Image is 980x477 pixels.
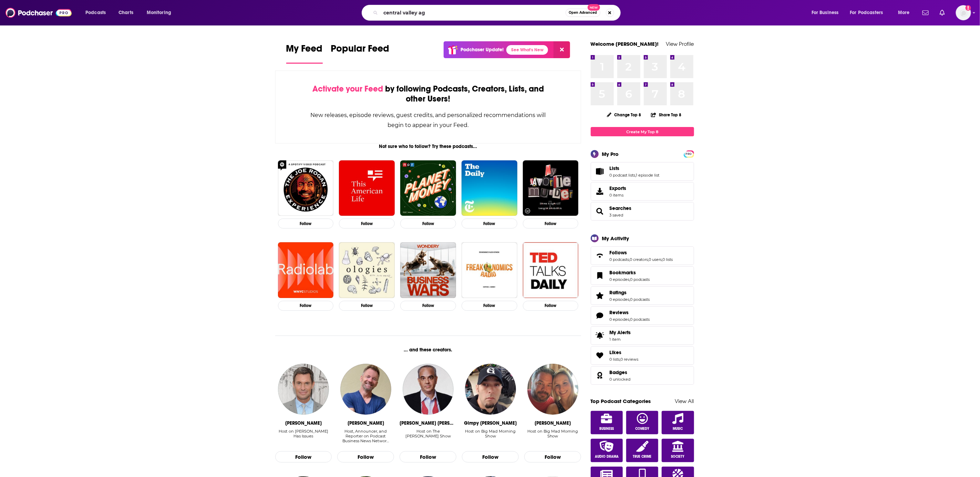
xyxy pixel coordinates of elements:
[610,317,630,322] a: 0 episodes
[593,291,607,300] a: Ratings
[610,349,639,356] a: Likes
[147,8,171,18] span: Monitoring
[629,257,630,262] span: ,
[524,451,581,463] button: Follow
[593,331,607,340] span: My Alerts
[920,7,931,19] a: Show notifications dropdown
[593,187,607,196] span: Exports
[462,242,517,298] img: Freakonomics Radio
[278,160,334,216] img: The Joe Rogan Experience
[593,371,607,380] a: Badges
[400,160,456,216] img: Planet Money
[506,45,548,55] a: See What's New
[286,43,323,59] span: My Feed
[649,257,662,262] a: 0 users
[337,429,394,444] div: Host, Announcer, and Reporter on Podcast Business News Networ…
[591,286,694,305] span: Ratings
[610,377,631,382] a: 0 unlocked
[400,451,456,463] button: Follow
[966,5,971,11] svg: Add a profile image
[588,4,600,11] span: New
[523,160,579,216] img: My Favorite Murder with Karen Kilgariff and Georgia Hardstark
[610,165,620,171] span: Lists
[523,219,579,229] button: Follow
[593,206,607,216] a: Searches
[610,369,628,375] span: Badges
[636,173,660,178] a: 1 episode list
[591,346,694,365] span: Likes
[462,429,519,444] div: Host on Big Mad Morning Show
[114,7,137,18] a: Charts
[610,269,636,276] span: Bookmarks
[956,5,971,20] img: User Profile
[535,420,571,426] div: Corbin Pierce
[278,364,329,415] a: Jeff Lewis
[275,347,581,353] div: ... and these creators.
[593,251,607,261] a: Follows
[630,277,650,282] a: 0 podcasts
[591,411,623,434] a: Business
[956,5,971,20] span: Logged in as WE_Broadcast
[610,193,627,198] span: 0 items
[278,242,334,298] img: Radiolab
[630,277,630,282] span: ,
[524,429,581,444] div: Host on Big Mad Morning Show
[81,7,115,18] button: open menu
[275,429,332,438] div: Host on [PERSON_NAME] Has Issues
[630,297,650,302] a: 0 podcasts
[610,269,650,276] a: Bookmarks
[630,317,630,322] span: ,
[610,185,627,191] span: Exports
[403,364,454,415] img: John Calvin Batchelor
[591,266,694,285] span: Bookmarks
[610,329,631,336] span: My Alerts
[339,219,395,229] button: Follow
[621,357,639,362] a: 0 reviews
[461,47,504,53] p: Podchaser Update!
[524,429,581,438] div: Host on Big Mad Morning Show
[118,8,133,18] span: Charts
[626,411,659,434] a: Comedy
[527,364,578,415] a: Corbin Pierce
[462,301,517,311] button: Follow
[286,43,323,64] a: My Feed
[662,257,663,262] span: ,
[566,9,600,17] button: Open AdvancedNew
[591,439,623,462] a: Audio Drama
[465,364,516,415] img: Gimpy McGee
[671,455,684,459] span: Society
[381,7,566,18] input: Search podcasts, credits, & more...
[610,213,623,218] a: 3 saved
[331,43,390,64] a: Popular Feed
[626,439,659,462] a: True Crime
[610,257,629,262] a: 0 podcasts
[630,317,650,322] a: 0 podcasts
[662,439,694,462] a: Society
[591,41,659,47] a: Welcome [PERSON_NAME]!
[462,219,517,229] button: Follow
[635,427,649,431] span: Comedy
[523,242,579,298] img: TED Talks Daily
[651,108,682,121] button: Share Top 8
[368,5,627,21] div: Search podcasts, credits, & more...
[340,364,391,415] img: Steve Harper
[310,110,547,130] div: New releases, episode reviews, guest credits, and personalized recommendations will begin to appe...
[956,5,971,20] button: Show profile menu
[685,151,693,156] a: PRO
[599,427,614,431] span: Business
[610,309,629,316] span: Reviews
[591,398,651,404] a: Top Podcast Categories
[400,242,456,298] img: Business Wars
[339,242,395,298] img: Ologies with Alie Ward
[339,160,395,216] img: This American Life
[893,7,918,18] button: open menu
[400,429,456,438] div: Host on The [PERSON_NAME] Show
[593,311,607,320] a: Reviews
